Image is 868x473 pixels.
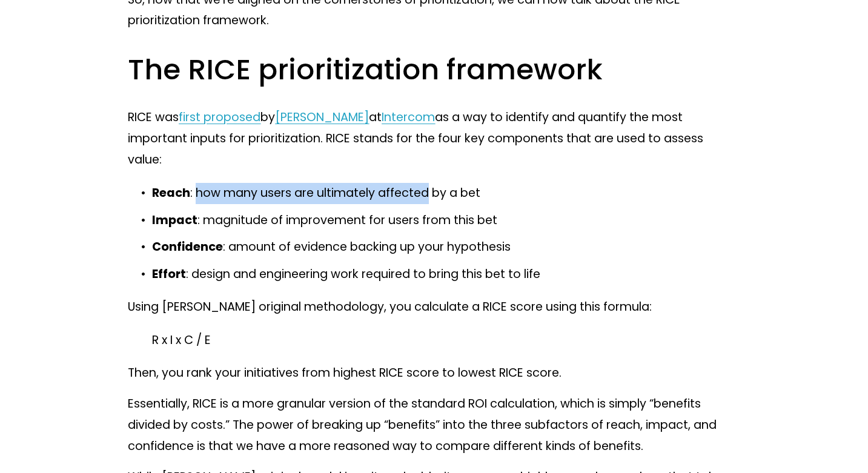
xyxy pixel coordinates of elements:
[152,185,190,201] strong: Reach
[152,266,186,282] strong: Effort
[128,51,740,88] h2: The RICE prioritization framework
[152,264,740,285] p: : design and engineering work required to bring this bet to life
[179,109,260,125] a: first proposed
[152,330,715,351] p: R x I x C / E
[152,210,740,231] p: : magnitude of improvement for users from this bet
[275,109,369,125] a: [PERSON_NAME]
[128,394,740,457] p: Essentially, RICE is a more granular version of the standard ROI calculation, which is simply “be...
[152,183,740,204] p: : how many users are ultimately affected by a bet
[128,297,740,318] p: Using [PERSON_NAME] original methodology, you calculate a RICE score using this formula:
[152,239,223,255] strong: Confidence
[152,212,197,228] strong: Impact
[128,363,740,384] p: Then, you rank your initiatives from highest RICE score to lowest RICE score.
[382,109,435,125] a: Intercom
[128,107,740,171] p: RICE was by at as a way to identify and quantify the most important inputs for prioritization. RI...
[152,237,740,258] p: : amount of evidence backing up your hypothesis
